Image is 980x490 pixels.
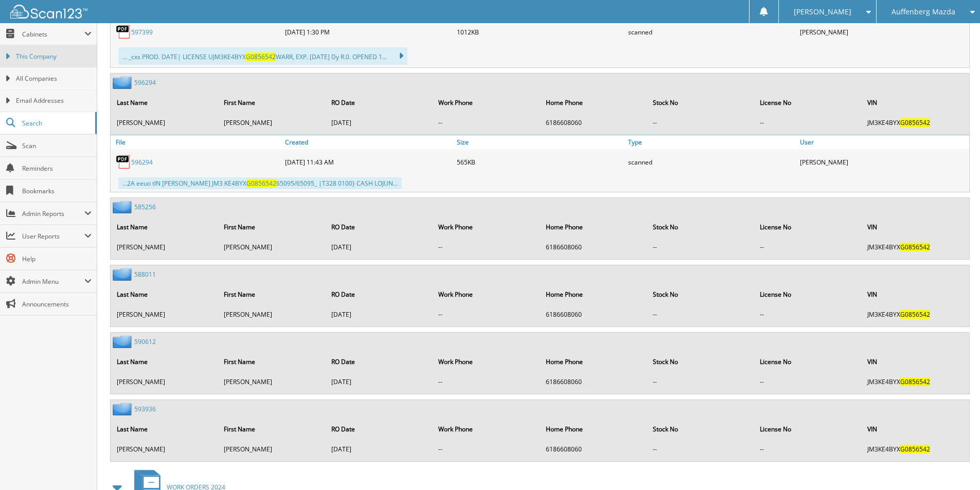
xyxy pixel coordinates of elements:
span: G0856542 [900,118,930,127]
th: Home Phone [541,284,647,305]
th: Last Name [112,284,218,305]
img: folder2.png [113,335,134,348]
span: G0856542 [900,310,930,319]
a: 596294 [134,78,156,87]
th: License No [755,351,861,372]
div: scanned [626,152,797,172]
th: Work Phone [433,351,539,372]
th: Home Phone [541,419,647,440]
th: Home Phone [541,92,647,113]
td: -- [648,114,754,131]
th: Work Phone [433,92,539,113]
a: 588011 [134,270,156,279]
span: Help [22,255,92,263]
span: Scan [22,141,92,150]
td: [DATE] [326,239,432,256]
td: -- [755,239,861,256]
td: [DATE] [326,306,432,323]
td: [PERSON_NAME] [112,441,218,458]
td: JM3KE4BYX [862,373,968,390]
th: Stock No [648,351,754,372]
div: [DATE] 11:43 AM [282,152,454,172]
span: G0856542 [246,52,276,61]
span: Admin Reports [22,209,84,218]
th: License No [755,92,861,113]
a: User [797,135,969,149]
th: Last Name [112,419,218,440]
img: folder2.png [113,268,134,281]
span: Email Addresses [16,96,92,105]
div: [PERSON_NAME] [797,152,969,172]
th: Work Phone [433,284,539,305]
img: folder2.png [113,201,134,213]
span: G0856542 [900,377,930,386]
div: ...2A eeuo tIN [PERSON_NAME] JM3 KE4BYX 65095/65095_ |T328 0100} CASH LOJUN... [118,177,402,189]
th: VIN [862,92,968,113]
th: Stock No [648,419,754,440]
div: 565KB [454,152,626,172]
div: [PERSON_NAME] [797,22,969,42]
span: This Company [16,52,92,61]
th: First Name [219,284,325,305]
td: [PERSON_NAME] [219,373,325,390]
th: RO Date [326,419,432,440]
th: Home Phone [541,351,647,372]
div: [DATE] 1:30 PM [282,22,454,42]
td: 6186608060 [541,239,647,256]
a: Created [282,135,454,149]
span: Announcements [22,300,92,308]
td: JM3KE4BYX [862,306,968,323]
a: File [111,135,282,149]
div: ... _cxs PROD. DATE| LICENSE UJM3KE4BYX WARR, EXP. [DATE] Dy R.0. OPENED 1... [118,47,407,65]
td: 6186608060 [541,114,647,131]
span: G0856542 [900,445,930,453]
th: RO Date [326,351,432,372]
td: -- [755,373,861,390]
td: -- [433,306,539,323]
span: User Reports [22,232,84,241]
th: License No [755,216,861,238]
th: Work Phone [433,419,539,440]
iframe: Chat Widget [929,441,980,490]
td: -- [433,239,539,256]
td: -- [648,441,754,458]
td: -- [648,373,754,390]
td: [PERSON_NAME] [112,239,218,256]
th: VIN [862,216,968,238]
a: Type [626,135,797,149]
th: Home Phone [541,216,647,238]
a: 590612 [134,337,156,346]
span: Bookmarks [22,187,92,195]
a: Size [454,135,626,149]
img: folder2.png [113,76,134,89]
img: folder2.png [113,403,134,415]
td: [PERSON_NAME] [219,306,325,323]
td: [PERSON_NAME] [112,306,218,323]
td: 6186608060 [541,441,647,458]
td: -- [755,306,861,323]
th: License No [755,284,861,305]
a: 597399 [131,28,153,37]
td: [PERSON_NAME] [219,114,325,131]
td: 6186608060 [541,373,647,390]
th: First Name [219,351,325,372]
td: JM3KE4BYX [862,114,968,131]
th: First Name [219,419,325,440]
th: VIN [862,351,968,372]
td: JM3KE4BYX [862,239,968,256]
th: Last Name [112,216,218,238]
th: VIN [862,419,968,440]
span: Admin Menu [22,277,84,286]
span: Cabinets [22,30,84,39]
td: [PERSON_NAME] [219,239,325,256]
td: JM3KE4BYX [862,441,968,458]
th: RO Date [326,284,432,305]
th: License No [755,419,861,440]
td: -- [433,373,539,390]
a: 596294 [131,158,153,167]
td: -- [648,239,754,256]
img: PDF.png [116,154,131,170]
th: Stock No [648,92,754,113]
img: PDF.png [116,24,131,40]
th: First Name [219,92,325,113]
